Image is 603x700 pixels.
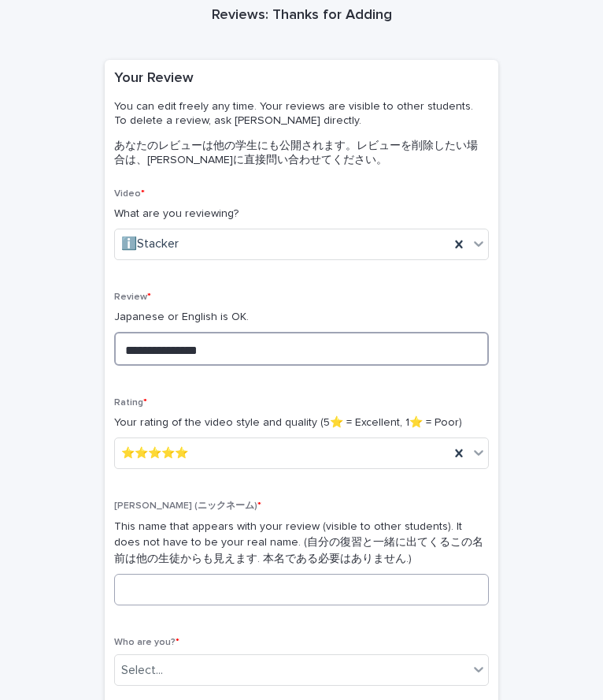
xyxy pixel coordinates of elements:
span: Video [114,189,145,199]
p: You can edit freely any time. Your reviews are visible to other students. To delete a review, ask... [114,99,483,128]
p: あなたのレビューは他の学生にも公開されます。レビューを削除したい場合は、[PERSON_NAME]に直接問い合わせてください。 [114,139,483,167]
p: Japanese or English is OK. [114,309,489,326]
p: Your rating of the video style and quality (5⭐️ = Excellent, 1⭐️ = Poor) [114,415,489,431]
span: Rating [114,398,147,408]
span: ⭐️⭐️⭐️⭐️⭐️ [121,445,188,462]
span: ℹ️Stacker [121,236,179,252]
p: This name that appears with your review (visible to other students). It does not have to be your ... [114,519,489,568]
h2: Your Review [114,69,194,88]
div: Select... [121,662,163,679]
h1: Reviews: Thanks for Adding [105,6,498,25]
span: Review [114,292,151,302]
span: Who are you? [114,638,179,647]
span: [PERSON_NAME] (ニックネーム) [114,501,261,511]
p: What are you reviewing? [114,206,489,222]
